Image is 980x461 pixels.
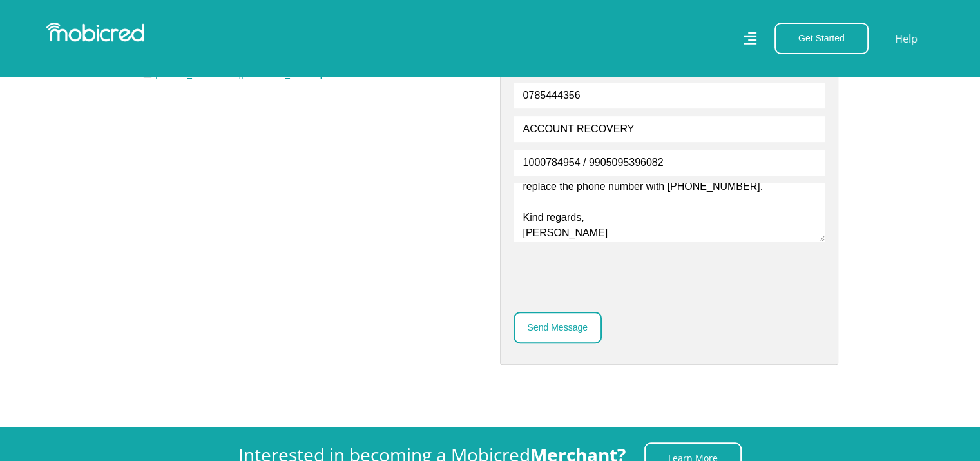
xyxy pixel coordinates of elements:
[774,23,869,54] button: Get Started
[514,254,709,304] iframe: reCAPTCHA
[514,83,825,108] input: Contact Number
[514,150,825,176] input: Account Number / ID Number (Optional)
[514,312,602,343] button: Send Message
[894,30,918,47] a: Help
[514,116,825,142] input: Subject
[46,23,144,42] img: Mobicred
